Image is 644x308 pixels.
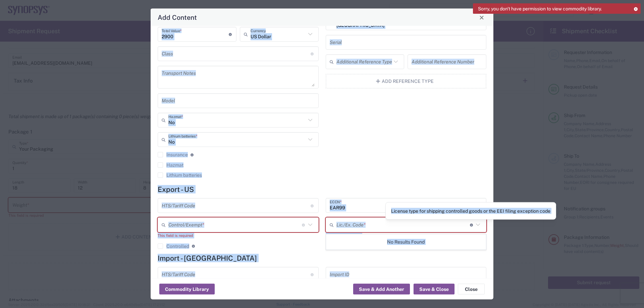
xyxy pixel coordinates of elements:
div: This field is required [326,233,487,239]
h4: Add Content [158,12,197,22]
button: Close [458,284,485,295]
div: This field is required [158,233,319,239]
button: Save & Add Another [353,284,410,295]
div: License type for shipping controlled goods or the EEI filing exception code [391,208,550,214]
label: Insurance [158,152,188,158]
label: Controlled [158,244,189,249]
button: Save & Close [414,284,454,295]
span: Sorry, you don't have permission to view commodity library. [478,6,602,12]
label: Hazmat [158,163,183,168]
button: Commodity Library [159,284,215,295]
h4: Import - [GEOGRAPHIC_DATA] [158,254,486,262]
button: Add Reference Type [326,74,487,89]
h4: Export - US [158,185,486,194]
label: Lithium batteries [158,173,202,178]
div: No Results Found [326,234,486,250]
